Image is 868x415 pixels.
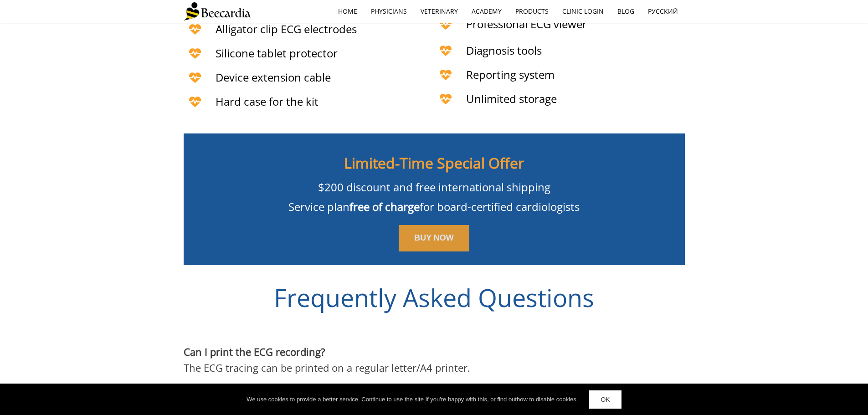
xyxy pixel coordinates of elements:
span: The ECG tracing can be printed on a regular letter/A4 printer. [184,361,470,374]
span: Hard case for the kit [216,94,318,109]
div: We use cookies to provide a better service. Continue to use the site If you're happy with this, o... [247,395,578,404]
a: Products [508,1,555,22]
span: Silicone tablet protector [216,46,338,61]
span: Diagnosis tools [466,43,542,58]
a: Clinic Login [555,1,611,22]
img: Beecardia [184,2,251,20]
span: Frequently Asked Questions [274,281,594,314]
span: Limited-Time Special Offer [344,153,524,173]
span: free of charge [349,199,420,214]
span: Unlimited storage [466,91,557,106]
a: home [331,1,364,22]
a: Русский [641,1,685,22]
span: Can I print the ECG recording? [184,345,325,359]
a: Physicians [364,1,414,22]
span: $200 discount and free international shipping [318,179,550,195]
a: OK [589,390,621,409]
a: Blog [611,1,641,22]
span: Device extension cable [216,70,331,85]
a: how to disable cookies [517,396,576,403]
span: Alligator clip ECG electrodes [216,21,357,36]
a: Veterinary [414,1,465,22]
a: BUY NOW [399,225,469,251]
span: Reporting system [466,67,555,82]
span: Professional ECG viewer [466,16,587,31]
a: Academy [465,1,508,22]
span: Service plan for board-certified cardiologists [288,199,580,214]
span: BUY NOW [414,233,454,242]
